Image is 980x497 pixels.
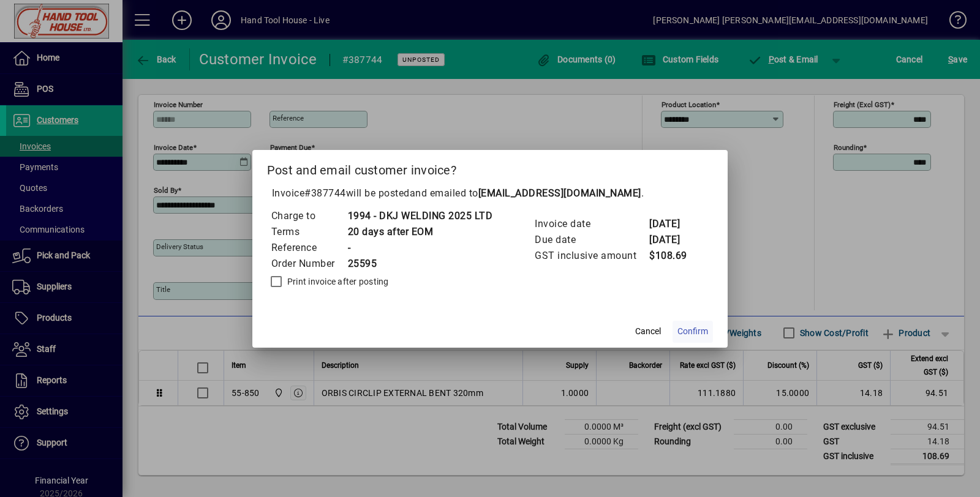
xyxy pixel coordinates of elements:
p: Invoice will be posted . [267,186,714,201]
td: [DATE] [649,232,698,248]
span: Confirm [677,325,708,338]
label: Print invoice after posting [285,275,389,288]
td: GST inclusive amount [534,248,649,264]
td: Invoice date [534,216,649,232]
td: 1994 - DKJ WELDING 2025 LTD [347,208,493,224]
td: Order Number [271,256,347,272]
td: $108.69 [649,248,698,264]
span: and emailed to [410,187,641,199]
span: Cancel [635,325,661,338]
td: Reference [271,240,347,256]
td: Due date [534,232,649,248]
td: 25595 [347,256,493,272]
button: Cancel [628,321,668,343]
td: - [347,240,493,256]
td: Terms [271,224,347,240]
td: Charge to [271,208,347,224]
b: [EMAIL_ADDRESS][DOMAIN_NAME] [478,187,641,199]
span: #387744 [304,187,346,199]
h2: Post and email customer invoice? [252,150,728,185]
button: Confirm [673,321,713,343]
td: 20 days after EOM [347,224,493,240]
td: [DATE] [649,216,698,232]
